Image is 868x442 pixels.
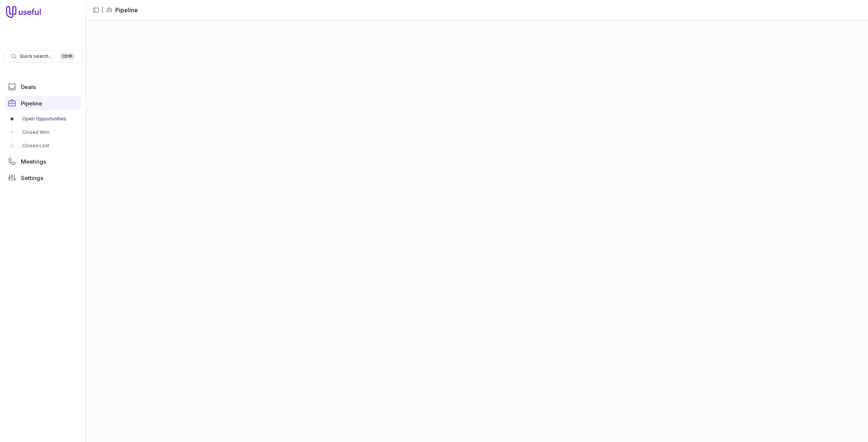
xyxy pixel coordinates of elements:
a: Deals [4,80,81,94]
a: Closed Lost [4,140,81,152]
span: Meetings [21,159,46,164]
span: Deals [21,84,36,90]
span: | [101,6,103,15]
a: Meetings [4,155,81,168]
a: Settings [4,171,81,184]
a: Closed Won [4,126,81,138]
span: Pipeline [21,101,42,106]
a: Open Opportunities [4,113,81,125]
a: Pipeline [4,97,81,110]
span: Quick search... [20,53,52,59]
button: Collapse sidebar [90,4,101,16]
li: Pipeline [106,6,138,15]
span: Settings [21,175,43,181]
div: Pipeline submenu [4,113,81,152]
kbd: Ctrl K [60,53,75,60]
